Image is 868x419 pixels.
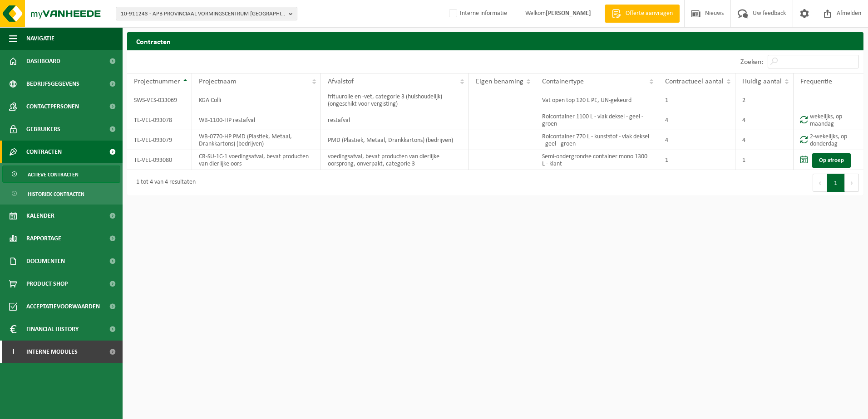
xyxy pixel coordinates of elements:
td: TL-VEL-093079 [127,130,192,150]
button: 10-911243 - APB PROVINCIAAL VORMINGSCENTRUM [GEOGRAPHIC_DATA] [116,7,297,20]
span: Contractueel aantal [665,78,724,85]
td: TL-VEL-093078 [127,110,192,130]
td: WB-1100-HP restafval [192,110,321,130]
a: Actieve contracten [2,166,120,183]
a: Historiek contracten [2,185,120,202]
td: voedingsafval, bevat producten van dierlijke oorsprong, onverpakt, categorie 3 [321,150,469,170]
button: 1 [827,174,845,192]
span: Dashboard [26,50,60,73]
td: Semi-ondergrondse container mono 1300 L - klant [535,150,658,170]
span: Actieve contracten [28,166,79,183]
span: Rapportage [26,227,61,250]
span: I [9,341,17,363]
span: Projectnummer [134,78,180,85]
td: 1 [735,150,794,170]
td: restafval [321,110,469,130]
a: Op afroep [812,153,851,168]
td: 2 [735,90,794,110]
td: 4 [735,130,794,150]
td: PMD (Plastiek, Metaal, Drankkartons) (bedrijven) [321,130,469,150]
a: Offerte aanvragen [605,5,680,23]
span: Frequentie [800,78,832,85]
span: Contactpersonen [26,95,79,118]
span: Contracten [26,141,62,163]
td: 4 [658,130,735,150]
td: 1 [658,90,735,110]
span: Offerte aanvragen [623,9,675,18]
span: Financial History [26,318,79,341]
strong: [PERSON_NAME] [546,10,591,17]
h2: Contracten [127,32,863,50]
td: Rolcontainer 1100 L - vlak deksel - geel - groen [535,110,658,130]
span: Projectnaam [199,78,237,85]
button: Next [845,174,859,192]
td: frituurolie en -vet, categorie 3 (huishoudelijk) (ongeschikt voor vergisting) [321,90,469,110]
span: Kalender [26,205,54,227]
td: 1 [658,150,735,170]
label: Interne informatie [447,7,507,20]
td: SWS-VES-033069 [127,90,192,110]
span: Acceptatievoorwaarden [26,295,100,318]
span: Gebruikers [26,118,60,141]
td: 4 [658,110,735,130]
td: wekelijks, op maandag [794,110,863,130]
td: WB-0770-HP PMD (Plastiek, Metaal, Drankkartons) (bedrijven) [192,130,321,150]
span: Huidig aantal [742,78,782,85]
span: Bedrijfsgegevens [26,73,79,95]
td: KGA Colli [192,90,321,110]
label: Zoeken: [740,58,763,66]
span: Product Shop [26,273,68,295]
td: Rolcontainer 770 L - kunststof - vlak deksel - geel - groen [535,130,658,150]
td: 2-wekelijks, op donderdag [794,130,863,150]
span: Eigen benaming [476,78,523,85]
span: Afvalstof [328,78,354,85]
span: Historiek contracten [28,185,84,203]
span: Interne modules [26,341,78,363]
span: Documenten [26,250,65,273]
span: Containertype [542,78,584,85]
td: CR-SU-1C-1 voedingsafval, bevat producten van dierlijke oors [192,150,321,170]
div: 1 tot 4 van 4 resultaten [132,175,196,191]
span: 10-911243 - APB PROVINCIAAL VORMINGSCENTRUM [GEOGRAPHIC_DATA] [121,7,285,21]
td: Vat open top 120 L PE, UN-gekeurd [535,90,658,110]
td: TL-VEL-093080 [127,150,192,170]
button: Previous [813,174,827,192]
span: Navigatie [26,27,54,50]
td: 4 [735,110,794,130]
